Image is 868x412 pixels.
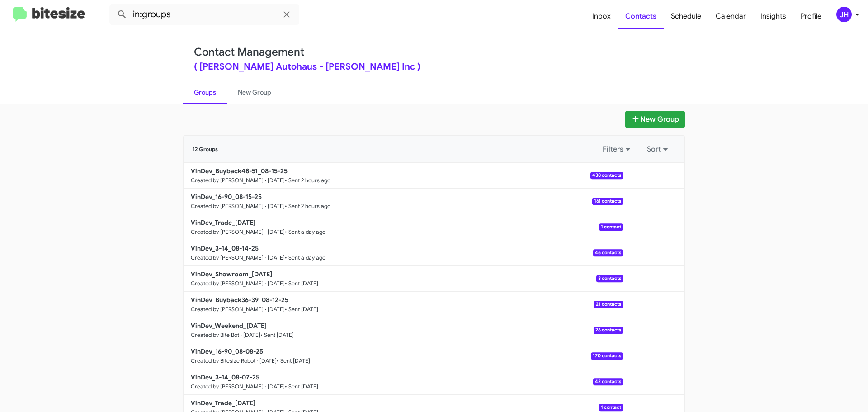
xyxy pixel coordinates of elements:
[594,327,623,334] span: 26 contacts
[191,373,259,381] b: VinDev_3-14_08-07-25
[194,62,674,71] div: ( [PERSON_NAME] Autohaus - [PERSON_NAME] Inc )
[109,4,299,25] input: Search
[285,306,318,313] small: • Sent [DATE]
[590,172,623,179] span: 438 contacts
[793,3,829,29] a: Profile
[191,177,285,184] small: Created by [PERSON_NAME] · [DATE]
[260,331,294,339] small: • Sent [DATE]
[184,317,623,343] a: VinDev_Weekend_[DATE]Created by Bite Bot · [DATE]• Sent [DATE]26 contacts
[191,357,277,365] small: Created by Bitesize Robot · [DATE]
[191,280,285,287] small: Created by [PERSON_NAME] · [DATE]
[599,223,623,231] span: 1 contact
[191,254,285,261] small: Created by [PERSON_NAME] · [DATE]
[625,111,685,128] button: New Group
[227,81,282,104] a: New Group
[599,404,623,411] span: 1 contact
[194,45,304,59] a: Contact Management
[597,141,638,157] button: Filters
[191,322,267,330] b: VinDev_Weekend_[DATE]
[642,141,675,157] button: Sort
[285,383,318,390] small: • Sent [DATE]
[753,3,793,29] a: Insights
[664,3,708,29] a: Schedule
[184,292,623,317] a: VinDev_Buyback36-39_08-12-25Created by [PERSON_NAME] · [DATE]• Sent [DATE]21 contacts
[191,218,255,227] b: VinDev_Trade_[DATE]
[191,203,285,210] small: Created by [PERSON_NAME] · [DATE]
[184,343,623,369] a: VinDev_16-90_08-08-25Created by Bitesize Robot · [DATE]• Sent [DATE]170 contacts
[277,357,310,365] small: • Sent [DATE]
[285,177,330,184] small: • Sent 2 hours ago
[191,306,285,313] small: Created by [PERSON_NAME] · [DATE]
[836,7,852,22] div: JH
[184,369,623,395] a: VinDev_3-14_08-07-25Created by [PERSON_NAME] · [DATE]• Sent [DATE]42 contacts
[596,275,623,282] span: 3 contacts
[708,3,753,29] a: Calendar
[285,228,325,236] small: • Sent a day ago
[191,270,272,278] b: VinDev_Showroom_[DATE]
[191,193,262,201] b: VinDev_16-90_08-15-25
[829,7,858,22] button: JH
[183,81,227,104] a: Groups
[193,146,218,152] span: 12 Groups
[618,3,664,29] a: Contacts
[592,198,623,205] span: 161 contacts
[585,3,618,29] a: Inbox
[593,378,623,385] span: 42 contacts
[594,301,623,308] span: 21 contacts
[184,266,623,292] a: VinDev_Showroom_[DATE]Created by [PERSON_NAME] · [DATE]• Sent [DATE]3 contacts
[184,214,623,240] a: VinDev_Trade_[DATE]Created by [PERSON_NAME] · [DATE]• Sent a day ago1 contact
[191,383,285,390] small: Created by [PERSON_NAME] · [DATE]
[285,280,318,287] small: • Sent [DATE]
[191,331,260,339] small: Created by Bite Bot · [DATE]
[591,352,623,360] span: 170 contacts
[184,240,623,266] a: VinDev_3-14_08-14-25Created by [PERSON_NAME] · [DATE]• Sent a day ago46 contacts
[285,254,325,261] small: • Sent a day ago
[285,203,330,210] small: • Sent 2 hours ago
[593,249,623,256] span: 46 contacts
[191,244,259,252] b: VinDev_3-14_08-14-25
[191,296,288,304] b: VinDev_Buyback36-39_08-12-25
[184,163,623,189] a: VinDev_Buyback48-51_08-15-25Created by [PERSON_NAME] · [DATE]• Sent 2 hours ago438 contacts
[184,189,623,214] a: VinDev_16-90_08-15-25Created by [PERSON_NAME] · [DATE]• Sent 2 hours ago161 contacts
[191,399,255,407] b: VinDev_Trade_[DATE]
[191,347,263,355] b: VinDev_16-90_08-08-25
[191,228,285,236] small: Created by [PERSON_NAME] · [DATE]
[191,167,288,175] b: VinDev_Buyback48-51_08-15-25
